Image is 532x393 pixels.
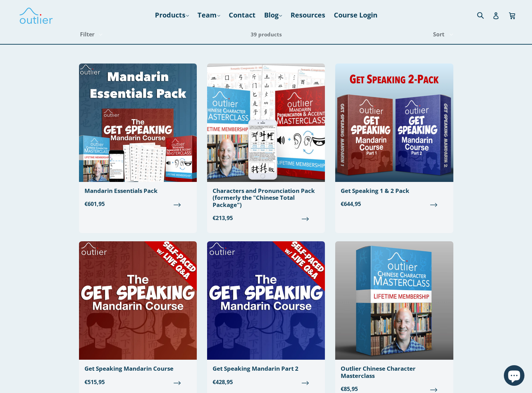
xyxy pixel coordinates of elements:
a: Contact [225,9,259,21]
span: 39 products [251,31,282,38]
img: Get Speaking 1 & 2 Pack [335,63,453,182]
span: €85,95 [341,385,448,393]
a: Get Speaking 1 & 2 Pack €644,95 [335,63,453,213]
img: Chinese Total Package Outlier Linguistics [207,63,325,182]
input: Search [475,8,494,22]
a: Mandarin Essentials Pack €601,95 [79,63,197,213]
inbox-online-store-chat: Shopify online store chat [502,365,527,388]
a: Get Speaking Mandarin Course €515,95 [79,241,197,391]
div: Outlier Chinese Character Masterclass [341,365,448,379]
a: Products [151,9,192,21]
span: €213,95 [213,214,319,222]
a: Team [194,9,224,21]
a: Blog [261,9,285,21]
img: Get Speaking Mandarin Course [79,241,197,360]
a: Resources [287,9,329,21]
img: Mandarin Essentials Pack [79,63,197,182]
div: Get Speaking Mandarin Course [84,365,191,372]
div: Characters and Pronunciation Pack (formerly the "Chinese Total Package") [213,187,319,208]
img: Get Speaking Mandarin Part 2 [207,241,325,360]
div: Get Speaking 1 & 2 Pack [341,187,448,194]
span: €601,95 [84,200,191,208]
span: €644,95 [341,200,448,208]
a: Course Login [330,9,381,21]
a: Characters and Pronunciation Pack (formerly the "Chinese Total Package") €213,95 [207,63,325,228]
span: €428,95 [213,378,319,386]
a: Get Speaking Mandarin Part 2 €428,95 [207,241,325,391]
img: Outlier Chinese Character Masterclass Outlier Linguistics [335,241,453,360]
span: €515,95 [84,378,191,386]
div: Mandarin Essentials Pack [84,187,191,194]
img: Outlier Linguistics [19,5,53,25]
div: Get Speaking Mandarin Part 2 [213,365,319,372]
